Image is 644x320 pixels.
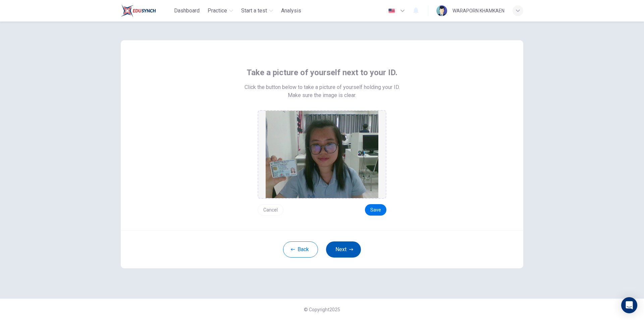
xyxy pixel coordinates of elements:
[238,5,276,17] button: Start a test
[436,5,447,16] img: Profile picture
[266,111,378,198] img: preview screemshot
[365,204,386,216] button: Save
[121,4,171,17] a: Train Test logo
[283,241,318,258] button: Back
[281,7,301,15] span: Analysis
[247,67,397,78] span: Take a picture of yourself next to your ID.
[241,7,267,15] span: Start a test
[205,5,236,17] button: Practice
[288,91,356,99] span: Make sure the image is clear.
[245,83,400,91] span: Click the button below to take a picture of yourself holding your ID.
[121,4,156,17] img: Train Test logo
[174,7,200,15] span: Dashboard
[258,204,283,216] button: Cancel
[326,241,361,258] button: Next
[278,5,304,17] button: Analysis
[304,307,340,312] span: © Copyright 2025
[452,7,504,15] div: WARAPORN KHAMKAEN
[387,8,396,13] img: en
[208,7,227,15] span: Practice
[621,297,637,313] div: Open Intercom Messenger
[171,5,202,17] button: Dashboard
